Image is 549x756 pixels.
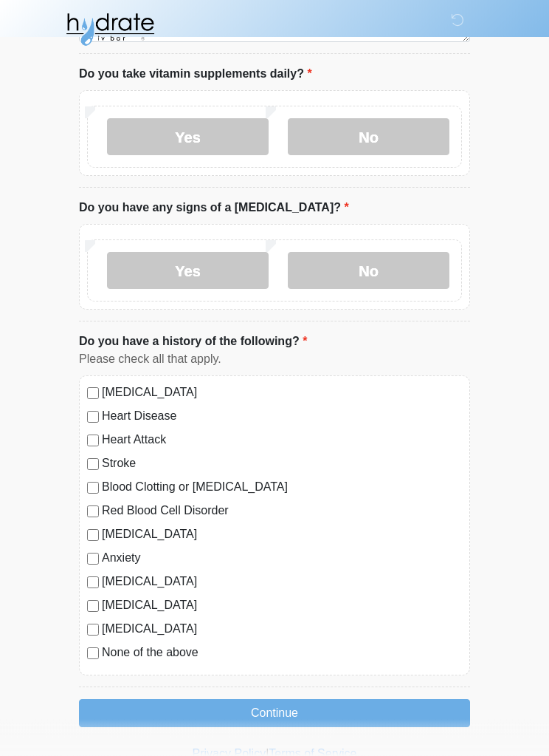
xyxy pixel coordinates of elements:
label: Yes [107,119,269,156]
label: Do you have a history of the following? [79,333,307,351]
label: Yes [107,253,269,290]
label: [MEDICAL_DATA] [102,573,462,591]
label: No [288,119,449,156]
input: [MEDICAL_DATA] [87,577,99,589]
label: Anxiety [102,550,462,568]
label: [MEDICAL_DATA] [102,384,462,402]
input: Stroke [87,459,99,471]
label: Blood Clotting or [MEDICAL_DATA] [102,479,462,497]
label: [MEDICAL_DATA] [102,526,462,544]
input: [MEDICAL_DATA] [87,624,99,636]
div: Please check all that apply. [79,351,470,369]
label: No [288,253,449,290]
label: Do you have any signs of a [MEDICAL_DATA]? [79,200,349,217]
label: [MEDICAL_DATA] [102,597,462,615]
button: Continue [79,700,470,728]
label: Red Blood Cell Disorder [102,503,462,520]
img: Hydrate IV Bar - Glendale Logo [64,11,156,48]
label: None of the above [102,644,462,662]
label: Heart Attack [102,432,462,449]
input: None of the above [87,648,99,660]
input: [MEDICAL_DATA] [87,601,99,613]
input: [MEDICAL_DATA] [87,388,99,400]
input: Blood Clotting or [MEDICAL_DATA] [87,483,99,494]
label: Stroke [102,455,462,473]
input: Heart Attack [87,435,99,447]
label: Heart Disease [102,408,462,426]
input: Red Blood Cell Disorder [87,506,99,518]
input: Anxiety [87,554,99,565]
label: [MEDICAL_DATA] [102,621,462,638]
label: Do you take vitamin supplements daily? [79,66,312,84]
input: Heart Disease [87,412,99,423]
input: [MEDICAL_DATA] [87,530,99,542]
